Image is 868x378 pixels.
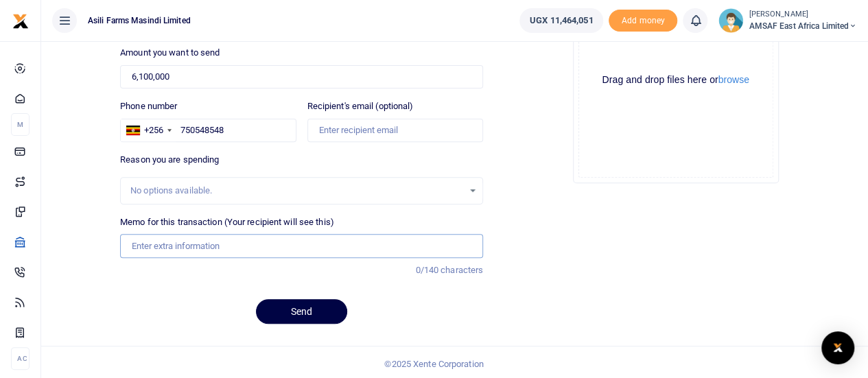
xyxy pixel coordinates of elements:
input: UGX [120,65,483,88]
input: Enter phone number [120,119,296,142]
span: Asili Farms Masindi Limited [82,14,196,27]
li: Toup your wallet [609,10,677,32]
a: profile-user [PERSON_NAME] AMSAF East Africa Limited [718,8,857,33]
a: UGX 11,464,051 [519,8,603,33]
span: 0/140 [415,265,438,275]
button: browse [718,75,749,84]
input: Enter recipient email [307,119,483,142]
div: Open Intercom Messenger [821,331,854,364]
small: [PERSON_NAME] [749,9,857,21]
label: Reason you are spending [120,153,219,167]
label: Amount you want to send [120,46,220,60]
li: M [11,113,30,136]
span: characters [441,265,483,275]
a: Add money [609,14,677,25]
li: Ac [11,347,30,370]
div: Drag and drop files here or [579,73,773,86]
li: Wallet ballance [514,8,609,33]
label: Memo for this transaction (Your recipient will see this) [120,215,334,229]
img: logo-small [12,13,29,29]
label: Phone number [120,99,177,113]
div: Uganda: +256 [121,119,176,141]
div: No options available. [130,184,463,198]
div: +256 [144,123,163,137]
button: Send [256,299,347,324]
span: Add money [609,10,677,32]
img: profile-user [718,8,743,33]
a: logo-small logo-large logo-large [12,15,29,25]
label: Recipient's email (optional) [307,99,414,113]
span: UGX 11,464,051 [530,14,593,27]
input: Enter extra information [120,234,483,257]
span: AMSAF East Africa Limited [749,20,857,32]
